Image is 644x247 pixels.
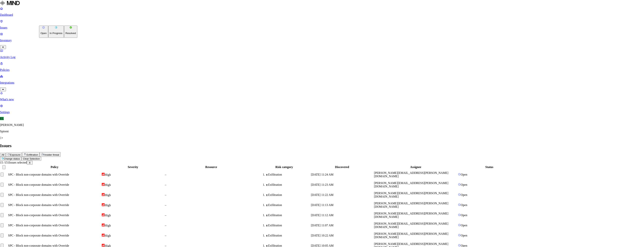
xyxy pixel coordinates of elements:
[55,26,57,29] img: status-in-progress.svg
[69,26,72,29] img: status-resolved.svg
[41,32,47,35] p: Open
[50,32,62,35] p: In Progress
[39,26,77,38] div: Change status
[42,26,45,29] img: status-open.svg
[65,32,76,35] p: Resolved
